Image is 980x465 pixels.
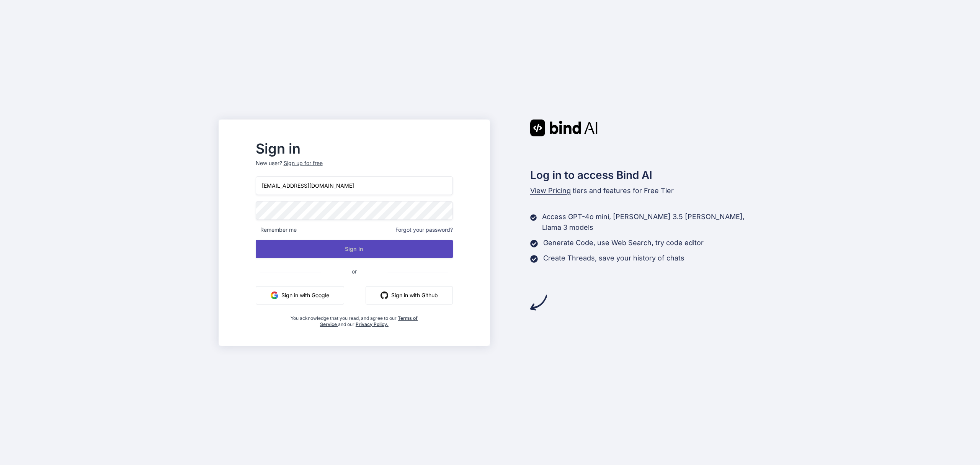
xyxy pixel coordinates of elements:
p: Access GPT-4o mini, [PERSON_NAME] 3.5 [PERSON_NAME], Llama 3 models [542,211,761,233]
p: New user? [256,159,453,176]
p: tiers and features for Free Tier [530,185,761,196]
button: Sign in with Github [366,286,453,305]
img: github [381,291,388,299]
span: View Pricing [530,187,571,195]
h2: Sign in [256,142,453,155]
input: Login or Email [256,176,453,195]
button: Sign in with Google [256,286,344,305]
h2: Log in to access Bind AI [530,167,761,183]
div: You acknowledge that you read, and agree to our and our [289,311,420,327]
img: Bind AI logo [530,120,598,136]
span: or [321,262,387,281]
div: Sign up for free [284,159,323,167]
span: Remember me [256,226,297,234]
p: Generate Code, use Web Search, try code editor [543,237,704,248]
img: google [271,291,278,299]
p: Create Threads, save your history of chats [543,253,684,264]
button: Sign In [256,240,453,258]
a: Terms of Service [320,315,418,327]
a: Privacy Policy. [356,321,389,327]
img: arrow [530,294,547,311]
span: Forgot your password? [395,226,453,234]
